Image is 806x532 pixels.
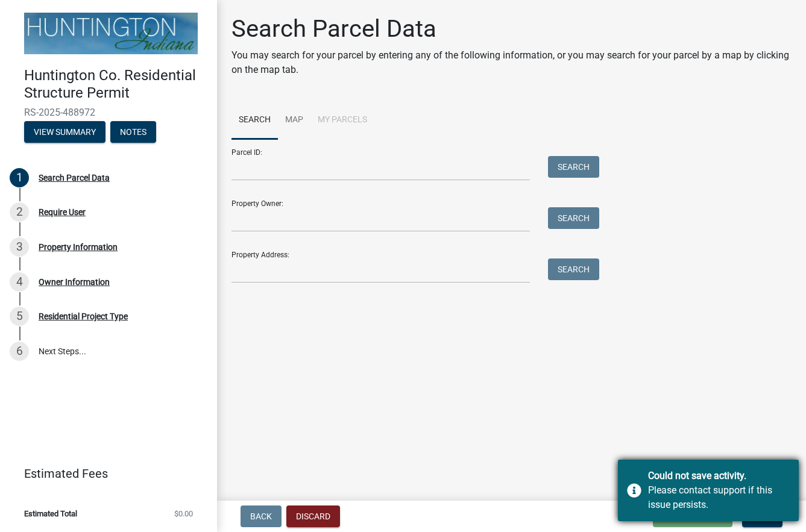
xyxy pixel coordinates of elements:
[39,243,118,251] div: Property Information
[250,512,272,521] span: Back
[24,510,77,518] span: Estimated Total
[548,156,599,178] button: Search
[10,342,29,361] div: 6
[110,128,156,137] wm-modal-confirm: Notes
[231,101,278,140] a: Search
[24,128,105,137] wm-modal-confirm: Summary
[24,107,193,118] span: RS-2025-488972
[648,483,790,512] div: Please contact support if this issue persists.
[10,237,29,257] div: 3
[24,121,105,143] button: View Summary
[10,462,198,486] a: Estimated Fees
[174,510,193,518] span: $0.00
[10,202,29,222] div: 2
[548,258,599,280] button: Search
[10,272,29,292] div: 4
[39,312,128,321] div: Residential Project Type
[548,207,599,229] button: Search
[24,13,198,54] img: Huntington County, Indiana
[39,174,110,182] div: Search Parcel Data
[241,505,282,527] button: Back
[39,208,86,216] div: Require User
[278,101,310,140] a: Map
[110,121,156,143] button: Notes
[10,168,29,187] div: 1
[231,48,792,77] p: You may search for your parcel by entering any of the following information, or you may search fo...
[10,307,29,326] div: 5
[648,469,790,483] div: Could not save activity.
[39,278,110,286] div: Owner Information
[24,67,207,102] h4: Huntington Co. Residential Structure Permit
[231,14,792,43] h1: Search Parcel Data
[286,505,340,527] button: Discard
